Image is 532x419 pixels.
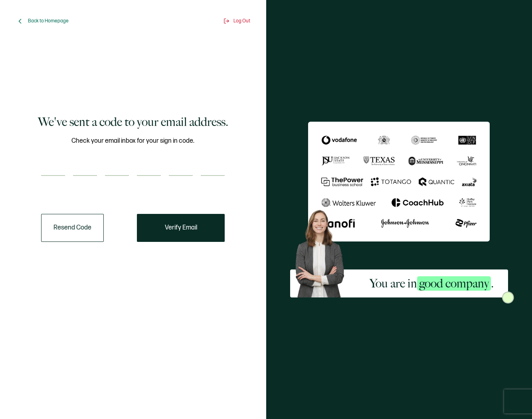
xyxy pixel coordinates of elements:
[290,206,356,297] img: Sertifier Signup - You are in <span class="strong-h">good company</span>. Hero
[308,122,490,241] img: Sertifier We've sent a code to your email address.
[370,275,494,291] h2: You are in .
[233,18,250,24] span: Log Out
[38,114,228,130] h1: We've sent a code to your email address.
[502,291,514,303] img: Sertifier Signup
[71,136,194,146] span: Check your email inbox for your sign in code.
[165,225,197,231] span: Verify Email
[417,276,491,291] span: good company
[28,18,69,24] span: Back to Homepage
[41,214,104,242] button: Resend Code
[137,214,225,242] button: Verify Email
